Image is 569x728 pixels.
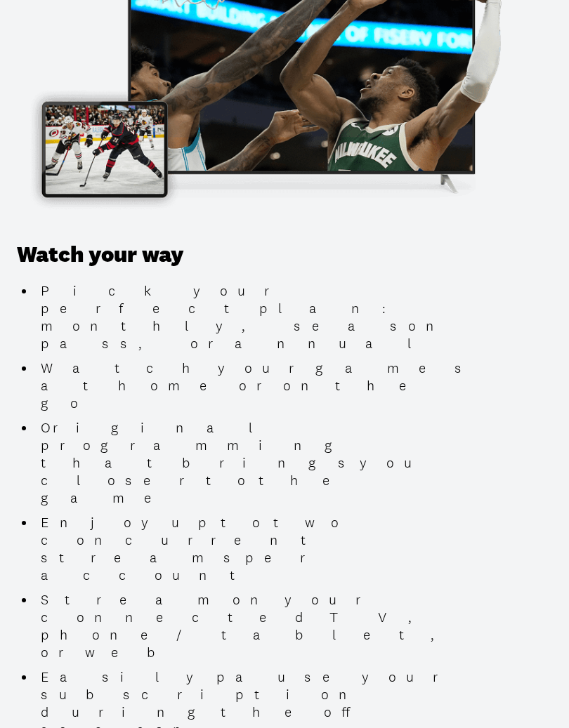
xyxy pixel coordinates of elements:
[17,242,473,269] h3: Watch your way
[35,283,473,353] li: Pick your perfect plan: monthly, season pass, or annual
[35,515,473,585] li: Enjoy up to two concurrent streams per account
[35,420,473,508] li: Original programming that brings you closer to the game
[35,592,473,662] li: Stream on your connected TV, phone/tablet, or web
[35,360,473,413] li: Watch your games at home or on the go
